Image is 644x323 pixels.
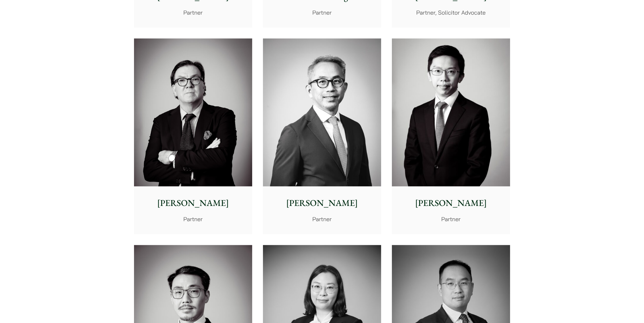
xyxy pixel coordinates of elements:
[397,196,505,210] p: [PERSON_NAME]
[397,215,505,223] p: Partner
[392,38,510,234] a: Henry Ma photo [PERSON_NAME] Partner
[263,38,381,234] a: [PERSON_NAME] Partner
[268,196,376,210] p: [PERSON_NAME]
[392,38,510,187] img: Henry Ma photo
[134,38,252,234] a: [PERSON_NAME] Partner
[397,8,505,17] p: Partner, Solicitor Advocate
[268,215,376,223] p: Partner
[139,215,247,223] p: Partner
[139,196,247,210] p: [PERSON_NAME]
[268,8,376,17] p: Partner
[139,8,247,17] p: Partner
